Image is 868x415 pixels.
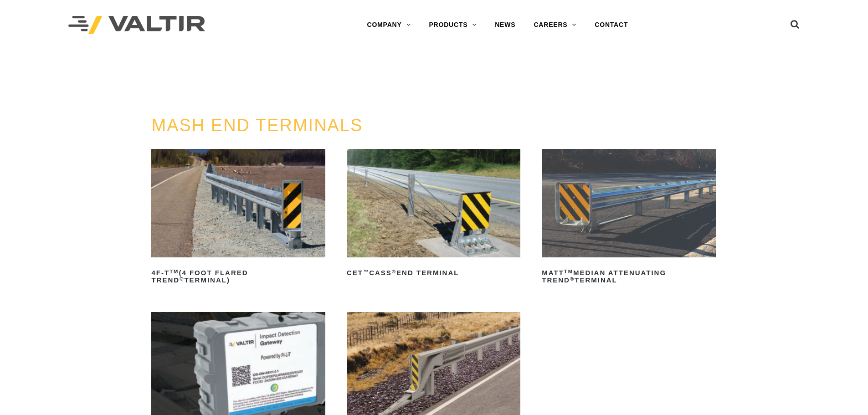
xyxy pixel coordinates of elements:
img: Valtir [68,16,205,35]
a: COMPANY [358,16,420,34]
sup: TM [564,269,573,274]
a: 4F-TTM(4 Foot Flared TREND®Terminal) [151,149,325,287]
a: PRODUCTS [420,16,486,34]
sup: TM [169,269,179,274]
a: CET™CASS®End Terminal [347,149,520,280]
a: CAREERS [524,16,586,34]
sup: ® [180,276,184,282]
h2: MATT Median Attenuating TREND Terminal [542,266,715,287]
h2: CET CASS End Terminal [347,266,520,280]
a: MASH END TERMINALS [151,116,363,135]
sup: ® [392,269,396,274]
sup: ® [570,276,575,282]
h2: 4F-T (4 Foot Flared TREND Terminal) [151,266,325,287]
a: NEWS [486,16,524,34]
a: CONTACT [586,16,637,34]
a: MATTTMMedian Attenuating TREND®Terminal [542,149,715,287]
sup: ™ [363,269,369,274]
